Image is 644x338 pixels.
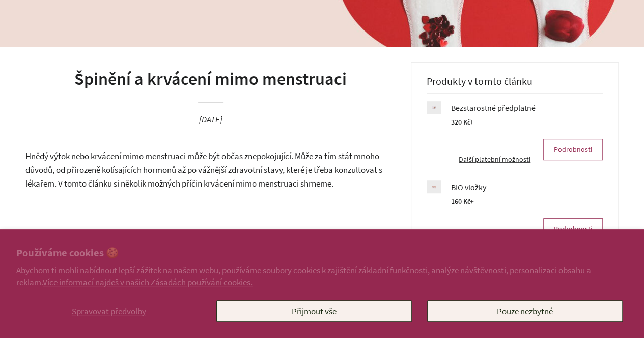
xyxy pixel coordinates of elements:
span: 320 Kč [451,117,474,127]
p: Hnědý výtok nebo krvácení mimo menstruaci může být občas znepokojující. Může za tím stát mnoho dů... [25,149,396,190]
button: Spravovat předvolby [16,300,201,322]
span: BIO vložky [451,180,486,194]
a: Podrobnosti [543,218,603,239]
a: Podrobnosti [543,139,603,160]
p: Abychom ti mohli nabídnout lepší zážitek na našem webu, používáme soubory cookies k zajištění zák... [16,265,628,287]
span: 160 Kč [451,197,474,206]
button: Přijmout vše [216,300,412,322]
h2: Používáme cookies 🍪 [16,245,628,260]
span: Bezstarostné předplatné [451,101,536,114]
button: Pouze nezbytné [427,300,623,322]
span: Spravovat předvolby [72,305,146,317]
h3: Produkty v tomto článku [427,75,603,94]
time: [DATE] [199,114,222,125]
h1: Špinění a krvácení mimo menstruaci [25,67,396,91]
a: Bezstarostné předplatné 320 Kč [451,101,603,129]
a: BIO vložky 160 Kč [451,180,603,208]
a: Více informací najdeš v našich Zásadách používání cookies. [43,276,253,288]
a: Další platební možnosti [451,154,538,165]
